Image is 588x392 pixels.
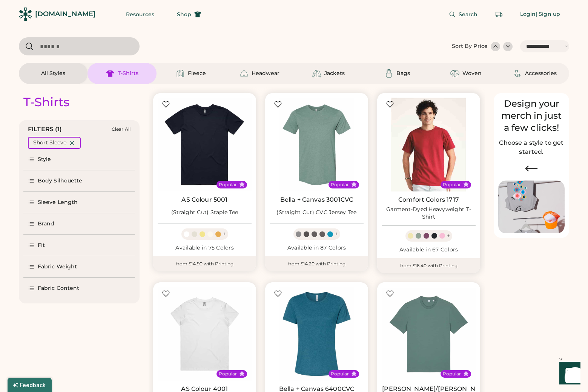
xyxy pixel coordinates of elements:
div: + [223,230,226,238]
span: Shop [177,12,191,17]
div: Sort By Price [452,43,488,50]
div: Headwear [252,70,279,77]
div: Garment-Dyed Heavyweight T-Shirt [382,206,476,221]
div: Popular [443,182,461,188]
div: T-Shirts [118,70,138,77]
div: Sleeve Length [38,199,78,206]
div: Fabric Weight [38,263,77,271]
div: Brand [38,220,55,228]
div: [DOMAIN_NAME] [35,9,95,19]
button: Retrieve an order [491,7,507,22]
div: Short Sleeve [33,139,66,147]
div: T-Shirts [23,95,69,110]
div: + [335,230,338,238]
h2: Choose a style to get started. [498,138,565,156]
img: BELLA + CANVAS 3001CVC (Straight Cut) CVC Jersey Tee [270,98,364,191]
img: Stanley/Stella SATU001 Creator 2.0 Premium Tee [382,287,476,381]
div: Fit [38,242,45,249]
div: FILTERS (1) [28,125,62,134]
div: Design your merch in just a few clicks! [498,98,565,134]
div: (Straight Cut) CVC Jersey Tee [276,209,356,216]
a: Comfort Colors 1717 [398,196,459,204]
div: Available in 75 Colors [158,244,252,252]
button: Popular Style [351,371,357,377]
img: Rendered Logo - Screens [19,8,32,21]
img: Headwear Icon [239,69,249,78]
iframe: Front Chat [552,358,585,390]
div: Woven [462,70,482,77]
div: (Straight Cut) Staple Tee [171,209,238,216]
span: Search [459,12,478,17]
button: Popular Style [239,371,245,377]
div: Style [38,156,51,163]
button: Shop [168,7,210,22]
div: Bags [396,70,410,77]
div: Fabric Content [38,285,79,292]
img: Image of Lisa Congdon Eye Print on T-Shirt and Hat [498,181,565,234]
img: BELLA + CANVAS 6400CVC (Contour Cut) Relaxed Fit Heather CVC Tee [270,287,364,381]
div: Popular [331,371,349,377]
div: All Styles [41,70,65,77]
img: Accessories Icon [513,69,522,78]
img: Comfort Colors 1717 Garment-Dyed Heavyweight T-Shirt [382,98,476,191]
div: Popular [443,371,461,377]
div: Body Silhouette [38,177,83,185]
img: Bags Icon [384,69,393,78]
div: Popular [219,182,237,188]
img: Jackets Icon [312,69,321,78]
img: Woven Icon [450,69,459,78]
div: Login [520,11,536,18]
a: Bella + Canvas 3001CVC [280,196,353,204]
button: Resources [117,7,163,22]
img: AS Colour 5001 (Straight Cut) Staple Tee [158,98,252,191]
button: Search [440,7,487,22]
div: Clear All [112,127,130,132]
div: Jackets [324,70,345,77]
button: Popular Style [463,182,469,187]
div: Accessories [525,70,557,77]
button: Popular Style [463,371,469,377]
img: T-Shirts Icon [106,69,115,78]
div: Popular [219,371,237,377]
div: from $14.20 with Printing [265,256,368,271]
div: Fleece [188,70,206,77]
div: | Sign up [536,11,560,18]
div: Available in 87 Colors [270,244,364,252]
div: Available in 67 Colors [382,246,476,254]
a: AS Colour 5001 [181,196,227,204]
img: Fleece Icon [176,69,185,78]
button: Popular Style [351,182,357,187]
div: from $14.90 with Printing [153,256,256,271]
button: Popular Style [239,182,245,187]
div: + [447,232,450,240]
div: from $16.40 with Printing [377,258,480,273]
img: AS Colour 4001 (Contour Cut) Maple Tee [158,287,252,381]
div: Popular [331,182,349,188]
